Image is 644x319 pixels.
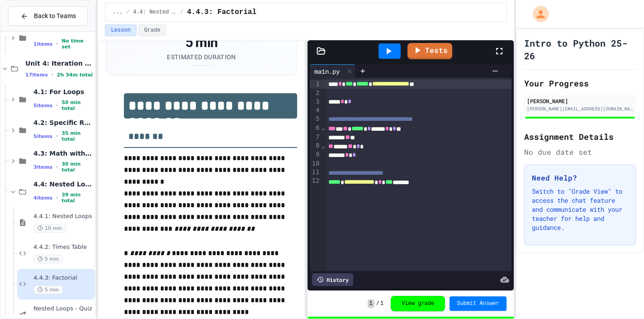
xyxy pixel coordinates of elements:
span: 30 min total [62,161,93,173]
div: Estimated Duration [167,52,236,62]
p: Switch to "Grade View" to access the chat feature and communicate with your teacher for help and ... [532,187,628,232]
span: Fold line [321,142,325,149]
span: Nested Loops - Quiz [33,305,93,313]
button: Submit Answer [450,296,507,311]
span: / [180,9,183,16]
span: ... [113,9,123,16]
div: 9 [310,150,321,159]
span: 5 items [33,103,52,109]
span: Unit 4: Iteration and Random Numbers [25,59,93,67]
span: 1 [368,299,374,308]
h2: Your Progress [524,77,636,90]
h1: Intro to Python 25-26 [524,37,636,62]
div: main.py [310,64,355,78]
span: / [126,9,129,16]
span: 5 min [33,286,63,294]
span: 10 min [33,224,66,233]
span: 50 min total [62,100,93,111]
div: 5 [310,114,321,124]
span: • [56,194,58,201]
span: 17 items [25,72,48,78]
span: 1 items [33,41,52,47]
div: 1 [310,80,321,89]
div: 5 min [167,34,236,51]
span: 4.1: For Loops [33,88,93,96]
span: 4.4.3: Factorial [33,274,93,282]
span: • [52,71,53,78]
div: No due date set [524,147,636,157]
span: 4 items [33,195,52,201]
span: 35 min total [62,130,93,142]
span: 5 items [33,133,52,139]
a: Tests [407,43,452,59]
div: 10 [310,159,321,168]
span: 4.4: Nested Loops [133,9,176,16]
span: • [56,163,58,171]
span: 39 min total [62,192,93,204]
div: 11 [310,168,321,177]
span: • [56,102,58,109]
span: • [56,133,58,140]
span: 1 [380,300,384,307]
span: 2h 34m total [57,72,93,78]
span: 4.4.1: Nested Loops [33,213,93,220]
div: 3 [310,97,321,106]
button: View grade [391,296,445,311]
span: 4.4.3: Factorial [187,7,256,18]
div: 12 [310,176,321,186]
span: 4.4.2: Times Table [33,243,93,251]
div: My Account [523,4,551,24]
button: Back to Teams [8,6,88,26]
h3: Need Help? [532,172,628,183]
span: Fold line [321,124,325,131]
button: Lesson [105,24,136,36]
span: 4.4: Nested Loops [33,180,93,188]
div: [PERSON_NAME][EMAIL_ADDRESS][DOMAIN_NAME] [527,105,633,112]
div: 8 [310,141,321,150]
span: 4.2: Specific Ranges [33,119,93,127]
span: 3 items [33,164,52,170]
div: 6 [310,124,321,133]
div: 4 [310,106,321,114]
span: • [56,40,58,48]
button: Grade [138,24,166,36]
span: 4.3: Math with Loops [33,149,93,157]
div: 2 [310,89,321,97]
span: No time set [62,38,93,50]
div: main.py [310,67,344,76]
h2: Assignment Details [524,130,636,143]
span: Back to Teams [34,11,76,21]
span: Submit Answer [457,300,499,307]
div: [PERSON_NAME] [527,97,633,105]
span: 5 min [33,255,63,263]
div: 7 [310,133,321,142]
span: / [376,300,379,307]
div: History [312,273,353,286]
